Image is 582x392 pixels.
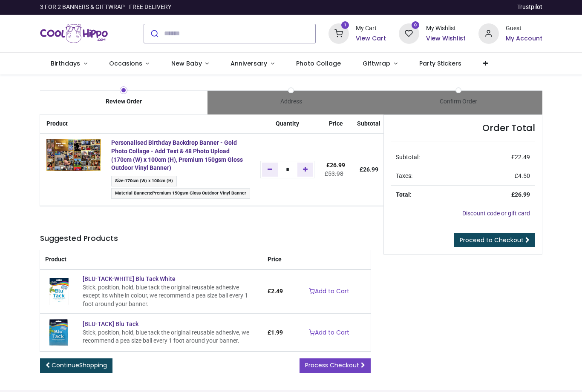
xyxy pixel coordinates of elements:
a: [BLU-TACK-WHITE] Blu Tack White [83,275,176,282]
span: 2.49 [271,288,283,295]
th: Product [40,114,106,134]
span: 4.50 [518,172,530,179]
span: Shopping [79,361,107,369]
span: Occasions [109,59,142,68]
span: Giftwrap [363,59,390,68]
a: View Wishlist [426,34,466,43]
span: 26.99 [363,166,378,173]
a: Discount code or gift card [462,210,530,217]
a: View Cart [356,34,386,43]
span: Size [115,178,124,183]
a: Personalised Birthday Backdrop Banner - Gold Photo Collage - Add Text & 48 Photo Upload (170cm (W... [111,139,243,171]
div: Address [207,97,375,106]
div: My Cart [356,24,386,33]
span: Process Checkout [305,361,359,369]
a: 0 [399,29,419,36]
span: £ [268,329,283,336]
a: Add one [297,163,313,176]
span: : [111,188,251,199]
span: : [111,176,177,186]
span: £ [511,154,530,160]
a: Occasions [98,53,160,75]
a: [BLU-TACK] Blu Tack [83,320,138,327]
img: ADcbVbn82w6CAAAAAElFTkSuQmCC [46,139,101,171]
a: [BLU-TACK-WHITE] Blu Tack White [45,288,72,295]
button: Submit [144,24,164,43]
a: Logo of Cool Hippo [40,22,108,46]
th: Price [262,250,288,269]
img: [BLU-TACK] Blu Tack [45,319,72,346]
span: Photo Collage [296,59,341,68]
td: Subtotal: [391,148,469,167]
span: 26.99 [330,162,345,169]
div: Stick, position, hold, blue tack the original reusable adhesive except its white in colour, we re... [83,283,257,309]
del: £ [325,170,343,177]
span: New Baby [171,59,202,68]
span: 22.49 [515,154,530,160]
span: Proceed to Checkout [460,236,524,244]
span: Birthdays [51,59,80,68]
span: 53.98 [328,170,343,177]
span: Quantity [276,120,299,127]
a: Add to Cart [303,326,355,340]
a: Remove one [262,163,278,176]
div: Review Order [40,97,207,106]
a: 1 [328,29,349,36]
div: Stick, position, hold, blue tack the original reusable adhesive, we recommend a pea size ball eve... [83,329,257,345]
a: [BLU-TACK] Blu Tack [45,329,72,335]
div: Confirm Order [375,97,542,106]
img: Cool Hippo [40,22,108,46]
span: 1.99 [271,329,283,336]
span: Premium 150gsm Gloss Outdoor Vinyl Banner [152,190,246,196]
img: [BLU-TACK-WHITE] Blu Tack White [45,278,72,305]
a: Process Checkout [300,358,371,373]
a: Giftwrap [352,53,409,75]
a: Trustpilot [517,3,542,11]
div: My Wishlist [426,24,466,33]
th: Product [40,250,262,269]
td: Taxes: [391,167,469,186]
span: Continue [52,361,107,369]
a: Anniversary [220,53,285,75]
span: Party Stickers [419,59,461,68]
span: £ [515,172,530,179]
a: Proceed to Checkout [454,233,535,248]
span: 26.99 [515,191,530,198]
a: My Account [506,34,542,43]
b: £ [360,166,378,173]
th: Subtotal [352,114,386,134]
span: £ [268,288,283,295]
h5: Suggested Products [40,233,371,244]
h4: Order Total [391,122,535,134]
strong: Total: [396,191,412,198]
a: Add to Cart [303,284,355,299]
sup: 0 [412,21,420,29]
strong: £ [511,191,530,198]
a: Birthdays [40,53,98,75]
span: 170cm (W) x 100cm (H) [125,178,173,183]
div: 3 FOR 2 BANNERS & GIFTWRAP - FREE DELIVERY [40,3,171,11]
div: Guest [506,24,542,33]
th: Price [320,114,352,134]
a: New Baby [160,53,220,75]
span: £ [326,162,345,169]
span: Material Banners [115,190,151,196]
span: Anniversary [230,59,267,68]
a: ContinueShopping [40,358,112,373]
sup: 1 [341,21,349,29]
